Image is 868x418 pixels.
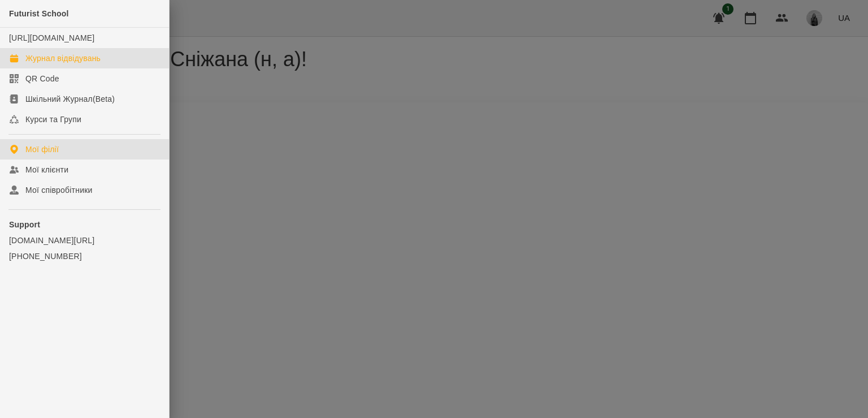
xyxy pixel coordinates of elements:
a: [URL][DOMAIN_NAME] [9,33,94,42]
p: Support [9,219,160,230]
a: [PHONE_NUMBER] [9,251,160,262]
span: Futurist School [9,9,69,18]
a: [DOMAIN_NAME][URL] [9,235,160,246]
div: Мої клієнти [25,164,68,175]
div: Мої співробітники [25,184,93,196]
div: QR Code [25,73,59,84]
div: Курси та Групи [25,114,81,125]
div: Мої філії [25,144,59,155]
div: Журнал відвідувань [25,53,101,64]
div: Шкільний Журнал(Beta) [25,93,115,105]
